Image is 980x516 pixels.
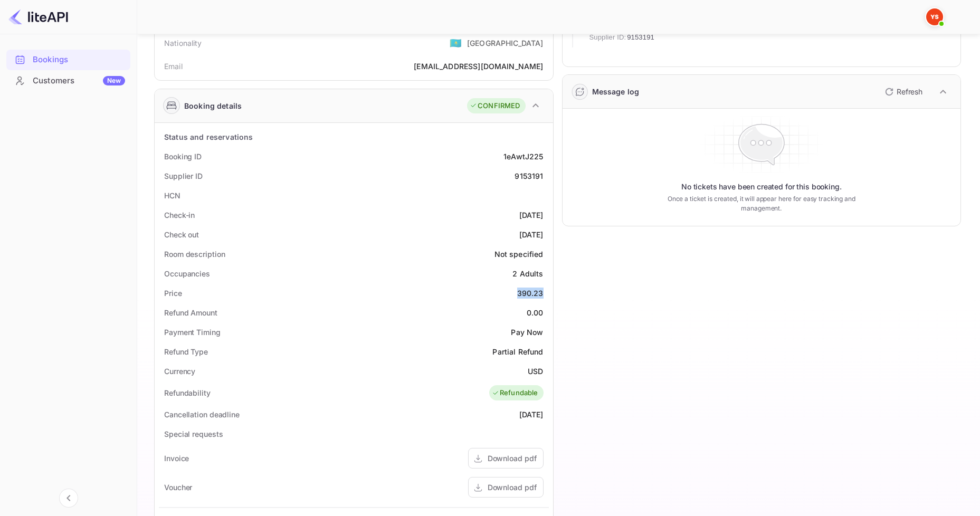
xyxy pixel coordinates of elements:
div: Message log [592,86,640,97]
img: Yandex Support [926,8,943,25]
div: Customers [33,75,125,87]
p: Refresh [897,86,922,97]
button: Collapse navigation [59,489,78,508]
div: Booking details [184,100,242,111]
div: Voucher [164,482,192,493]
button: Refresh [879,83,927,100]
div: Special requests [164,428,223,439]
div: 0.00 [527,307,544,318]
div: Occupancies [164,268,210,279]
div: Payment Timing [164,327,221,338]
div: Not specified [494,249,544,260]
div: Download pdf [488,453,537,464]
div: 2 Adults [512,268,543,279]
div: Pay Now [511,327,543,338]
div: 9153191 [515,170,543,181]
div: Invoice [164,453,189,464]
div: [DATE] [519,229,544,240]
div: Partial Refund [492,346,543,357]
div: Supplier ID [164,170,203,181]
div: USD [528,366,543,377]
a: CustomersNew [6,71,130,90]
div: [GEOGRAPHIC_DATA] [467,37,544,49]
div: Email [164,61,183,72]
div: Download pdf [488,482,537,493]
div: CONFIRMED [470,101,520,111]
div: [DATE] [519,209,544,221]
div: 390.23 [517,288,544,299]
div: Bookings [6,50,130,70]
span: Supplier ID: [589,32,626,43]
div: Nationality [164,37,202,49]
div: 1eAwtJ225 [503,151,543,162]
div: Refund Type [164,346,208,357]
div: Check-in [164,209,195,221]
span: United States [450,33,462,52]
a: Bookings [6,50,130,69]
span: 9153191 [627,32,654,43]
div: [EMAIL_ADDRESS][DOMAIN_NAME] [414,61,543,72]
img: LiteAPI logo [8,8,68,25]
div: CustomersNew [6,71,130,91]
div: Room description [164,249,225,260]
p: No tickets have been created for this booking. [681,181,842,192]
div: [DATE] [519,409,544,420]
p: Once a ticket is created, it will appear here for easy tracking and management. [654,194,869,213]
div: Bookings [33,54,125,66]
div: Booking ID [164,151,202,162]
div: Refundable [492,388,538,398]
div: Refund Amount [164,307,217,318]
div: Cancellation deadline [164,409,240,420]
div: New [103,76,125,85]
div: Currency [164,366,195,377]
div: Check out [164,229,199,240]
div: Status and reservations [164,131,253,142]
div: HCN [164,190,180,201]
div: Refundability [164,387,211,398]
div: Price [164,288,182,299]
